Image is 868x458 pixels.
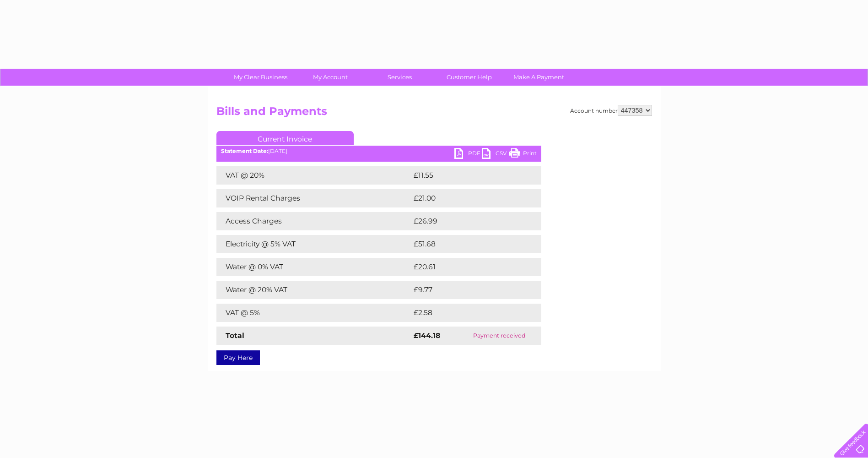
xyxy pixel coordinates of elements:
a: Customer Help [431,69,507,86]
h2: Bills and Payments [216,105,652,122]
td: Water @ 0% VAT [216,258,411,276]
a: Make A Payment [501,69,577,86]
td: £11.55 [411,166,521,185]
td: £51.68 [411,235,522,253]
td: £21.00 [411,189,522,207]
b: Statement Date: [221,147,268,154]
strong: Total [226,331,244,340]
td: Payment received [457,327,541,345]
td: Water @ 20% VAT [216,281,411,299]
div: Account number [570,105,652,116]
a: Current Invoice [216,131,354,145]
a: Print [509,148,537,161]
strong: £144.18 [414,331,440,340]
a: Pay Here [216,350,260,365]
div: [DATE] [216,148,541,154]
td: £9.77 [411,281,520,299]
td: VOIP Rental Charges [216,189,411,207]
td: Access Charges [216,212,411,230]
td: £20.61 [411,258,522,276]
td: £26.99 [411,212,523,230]
a: Services [362,69,437,86]
td: £2.58 [411,304,520,322]
td: Electricity @ 5% VAT [216,235,411,253]
td: VAT @ 20% [216,166,411,185]
td: VAT @ 5% [216,304,411,322]
a: PDF [454,148,482,161]
a: My Clear Business [223,69,298,86]
a: CSV [482,148,509,161]
a: My Account [292,69,368,86]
